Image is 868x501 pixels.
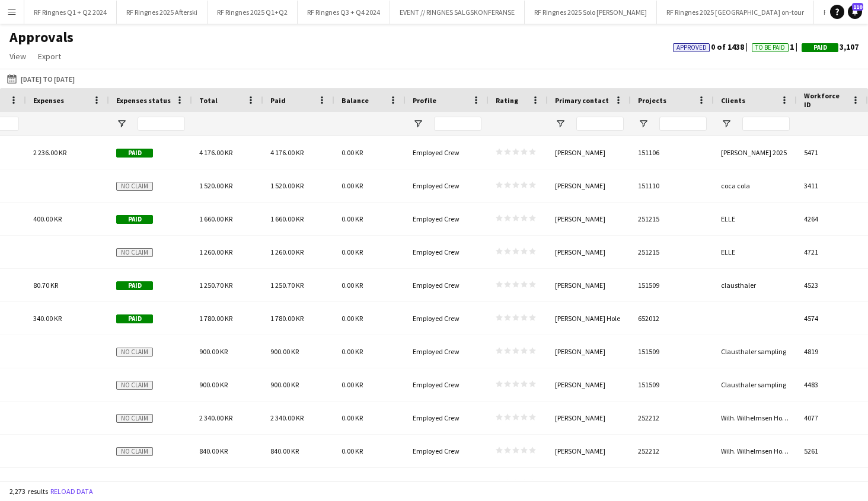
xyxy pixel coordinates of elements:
[298,1,390,24] button: RF Ringnes Q3 + Q4 2024
[804,91,847,109] span: Workforce ID
[721,96,745,105] span: Clients
[797,269,868,301] div: 4523
[342,413,363,422] span: 0.00 KR
[548,302,631,335] div: [PERSON_NAME] Hole
[413,248,459,256] span: Employed Crew
[576,117,624,131] input: Primary contact Filter Input
[548,402,631,434] div: [PERSON_NAME]
[631,136,714,169] div: 151106
[199,413,232,422] span: 2 340.00 KR
[848,5,862,19] a: 110
[802,41,859,52] span: 3,107
[342,214,363,223] span: 0.00 KR
[548,368,631,401] div: [PERSON_NAME]
[413,413,459,422] span: Employed Crew
[38,51,61,62] span: Export
[116,118,127,129] button: Open Filter Menu
[413,347,459,356] span: Employed Crew
[116,215,153,224] span: Paid
[270,380,299,389] span: 900.00 KR
[413,380,459,389] span: Employed Crew
[631,302,714,335] div: 652012
[638,96,666,105] span: Projects
[797,335,868,368] div: 4819
[852,3,863,11] span: 110
[342,380,363,389] span: 0.00 KR
[342,248,363,256] span: 0.00 KR
[797,136,868,169] div: 5471
[714,203,797,235] div: ELLE
[742,117,790,131] input: Clients Filter Input
[199,480,232,489] span: 4 725.00 KR
[631,269,714,301] div: 151509
[413,118,423,129] button: Open Filter Menu
[714,435,797,467] div: Wilh. Wilhelmsen Holding ASA
[548,169,631,202] div: [PERSON_NAME]
[9,51,26,62] span: View
[270,413,304,422] span: 2 340.00 KR
[199,281,232,290] span: 1 250.70 KR
[208,1,298,24] button: RF Ringnes 2025 Q1+Q2
[270,148,304,157] span: 4 176.00 KR
[138,117,185,131] input: Expenses status Filter Input
[797,468,868,500] div: 4915
[413,96,436,105] span: Profile
[631,468,714,500] div: 255304
[714,335,797,368] div: Clausthaler sampling
[496,96,518,105] span: Rating
[270,480,304,489] span: 4 725.00 KR
[199,314,232,323] span: 1 780.00 KR
[116,381,153,390] span: No claim
[24,1,117,24] button: RF Ringnes Q1 + Q2 2024
[752,41,802,52] span: 1
[555,96,609,105] span: Primary contact
[631,368,714,401] div: 151509
[199,447,228,455] span: 840.00 KR
[270,96,286,105] span: Paid
[116,182,153,191] span: No claim
[199,181,232,190] span: 1 520.00 KR
[631,203,714,235] div: 251215
[199,214,232,223] span: 1 660.00 KR
[199,347,228,356] span: 900.00 KR
[48,485,95,498] button: Reload data
[270,214,304,223] span: 1 660.00 KR
[33,96,64,105] span: Expenses
[413,181,459,190] span: Employed Crew
[797,203,868,235] div: 4264
[270,181,304,190] span: 1 520.00 KR
[342,281,363,290] span: 0.00 KR
[548,236,631,268] div: [PERSON_NAME]
[673,41,752,52] span: 0 of 1438
[117,1,208,24] button: RF Ringnes 2025 Afterski
[413,447,459,455] span: Employed Crew
[548,136,631,169] div: [PERSON_NAME]
[116,149,153,158] span: Paid
[33,314,62,323] span: 340.00 KR
[5,72,77,86] button: [DATE] to [DATE]
[342,181,363,190] span: 0.00 KR
[342,96,369,105] span: Balance
[199,380,228,389] span: 900.00 KR
[548,203,631,235] div: [PERSON_NAME]
[659,117,707,131] input: Projects Filter Input
[342,480,363,489] span: 0.00 KR
[631,335,714,368] div: 151509
[116,348,153,357] span: No claim
[270,347,299,356] span: 900.00 KR
[631,169,714,202] div: 151110
[413,214,459,223] span: Employed Crew
[714,402,797,434] div: Wilh. Wilhelmsen Holding ASA
[813,44,827,52] span: Paid
[714,269,797,301] div: clausthaler
[676,44,707,52] span: Approved
[631,402,714,434] div: 252212
[714,236,797,268] div: ELLE
[33,281,58,290] span: 80.70 KR
[548,335,631,368] div: [PERSON_NAME]
[714,136,797,169] div: [PERSON_NAME] 2025
[413,314,459,323] span: Employed Crew
[555,118,566,129] button: Open Filter Menu
[342,447,363,455] span: 0.00 KR
[797,236,868,268] div: 4721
